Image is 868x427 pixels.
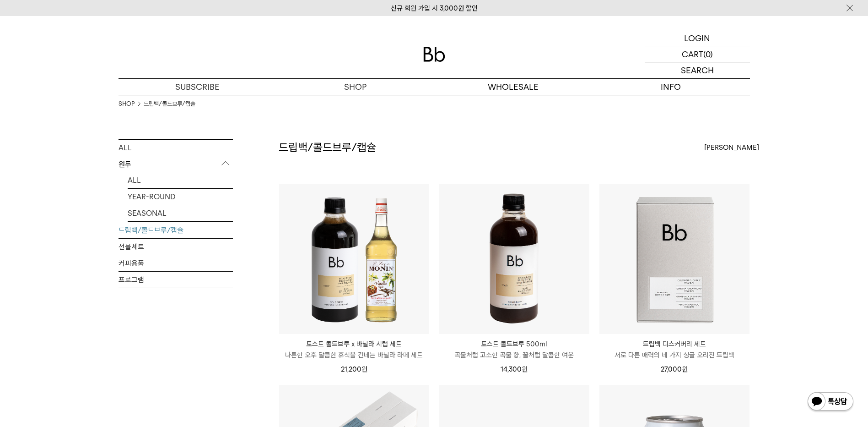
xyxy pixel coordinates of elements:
span: 14,300 [501,365,528,373]
p: 드립백 디스커버리 세트 [599,339,749,350]
a: 토스트 콜드브루 500ml 곡물처럼 고소한 곡물 향, 꿀처럼 달콤한 여운 [439,339,589,361]
p: 토스트 콜드브루 x 바닐라 시럽 세트 [279,339,429,350]
a: 드립백/콜드브루/캡슐 [119,222,233,238]
p: 원두 [119,156,233,173]
span: [PERSON_NAME] [704,142,759,153]
a: 토스트 콜드브루 x 바닐라 시럽 세트 나른한 오후 달콤한 휴식을 건네는 바닐라 라떼 세트 [279,339,429,361]
p: INFO [592,79,750,95]
span: 21,200 [341,365,367,373]
a: SHOP [276,79,434,95]
a: SHOP [119,99,135,109]
p: CART [682,46,703,62]
a: YEAR-ROUND [128,189,233,205]
img: 로고 [423,47,445,62]
a: LOGIN [645,30,750,46]
a: SEASONAL [128,205,233,221]
h2: 드립백/콜드브루/캡슐 [279,140,376,155]
p: WHOLESALE [434,79,592,95]
a: 선물세트 [119,239,233,255]
img: 카카오톡 채널 1:1 채팅 버튼 [807,391,854,413]
a: SUBSCRIBE [119,79,276,95]
a: 드립백/콜드브루/캡슐 [144,99,195,109]
img: 토스트 콜드브루 x 바닐라 시럽 세트 [279,184,429,334]
p: 토스트 콜드브루 500ml [439,339,589,350]
a: 드립백 디스커버리 세트 서로 다른 매력의 네 가지 싱글 오리진 드립백 [599,339,749,361]
span: 27,000 [661,365,688,373]
p: SEARCH [681,62,714,78]
a: 신규 회원 가입 시 3,000원 할인 [391,4,478,12]
span: 원 [682,365,688,373]
img: 토스트 콜드브루 500ml [439,184,589,334]
a: 프로그램 [119,272,233,288]
p: 서로 다른 매력의 네 가지 싱글 오리진 드립백 [599,350,749,361]
p: (0) [703,46,713,62]
p: LOGIN [684,30,710,46]
a: 커피용품 [119,255,233,271]
img: 드립백 디스커버리 세트 [599,184,749,334]
span: 원 [522,365,528,373]
a: CART (0) [645,46,750,62]
a: ALL [128,172,233,188]
p: 곡물처럼 고소한 곡물 향, 꿀처럼 달콤한 여운 [439,350,589,361]
a: ALL [119,140,233,156]
p: 나른한 오후 달콤한 휴식을 건네는 바닐라 라떼 세트 [279,350,429,361]
span: 원 [361,365,367,373]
